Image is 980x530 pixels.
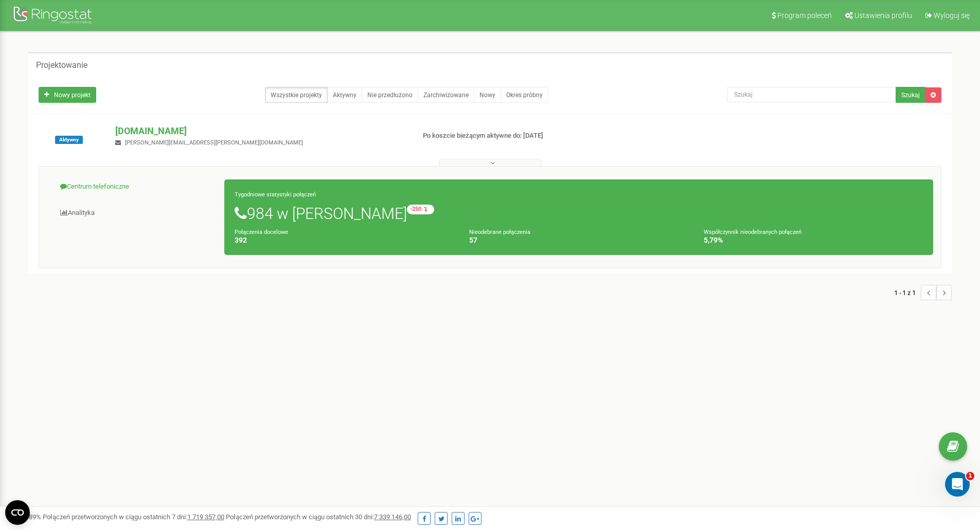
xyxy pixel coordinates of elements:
a: Nowy projekt [39,87,96,103]
font: -250 [410,206,421,212]
font: Nowy projekt [54,92,91,99]
iframe: Czat na żywo w interkomie [945,472,970,497]
font: 1 - 1 z 1 [894,288,916,297]
font: Połączeń przetworzonych w ciągu ostatnich 30 dni: [226,513,374,521]
font: Po koszcie bieżącym aktywne do: [DATE] [423,132,543,139]
font: 57 [469,236,477,244]
a: Zarchiwizowane [418,87,474,103]
font: Wyloguj się [934,11,970,20]
font: 392 [235,236,247,244]
font: 984 w [PERSON_NAME] [247,205,407,223]
font: 7 339 146,00 [374,513,411,521]
nav: ... [894,275,952,310]
font: 1 719 357,00 [187,513,224,521]
font: 1 [968,472,972,479]
font: Nowy [479,92,495,99]
font: 5,79% [704,236,723,244]
font: Centrum telefoniczne [67,182,129,190]
font: Aktywny [59,137,79,142]
button: Otwórz widżet CMP [5,500,30,525]
a: Okres próbny [501,87,548,103]
font: Szukaj [901,92,920,99]
font: Współczynnik nieodebranych połączeń [704,229,801,235]
font: Ustawienia profilu [854,11,912,20]
font: [DOMAIN_NAME] [115,125,187,136]
font: Zarchiwizowane [423,92,469,99]
font: Wszystkie projekty [271,92,322,99]
font: Projektowanie [36,60,87,70]
font: Połączeń przetworzonych w ciągu ostatnich 7 dni: [43,513,187,521]
font: Analityka [68,209,95,216]
font: Tygodniowe statystyki połączeń [235,191,316,198]
input: Szukaj [727,87,896,102]
font: Okres próbny [506,92,543,99]
font: Aktywny [333,92,357,99]
a: Centrum telefoniczne [47,174,225,199]
font: Program poleceń [777,11,832,20]
a: Nowy [474,87,501,103]
font: [PERSON_NAME][EMAIL_ADDRESS][PERSON_NAME][DOMAIN_NAME] [125,139,303,146]
a: Aktywny [327,87,362,103]
button: Szukaj [896,87,925,103]
font: Nieodebrane połączenia [469,229,530,235]
font: Połączenia docelowe [235,229,288,235]
a: Analityka [47,200,225,226]
a: Nie przedłużono [362,87,418,103]
a: Wszystkie projekty [265,87,328,103]
font: Nie przedłużono [367,92,413,99]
